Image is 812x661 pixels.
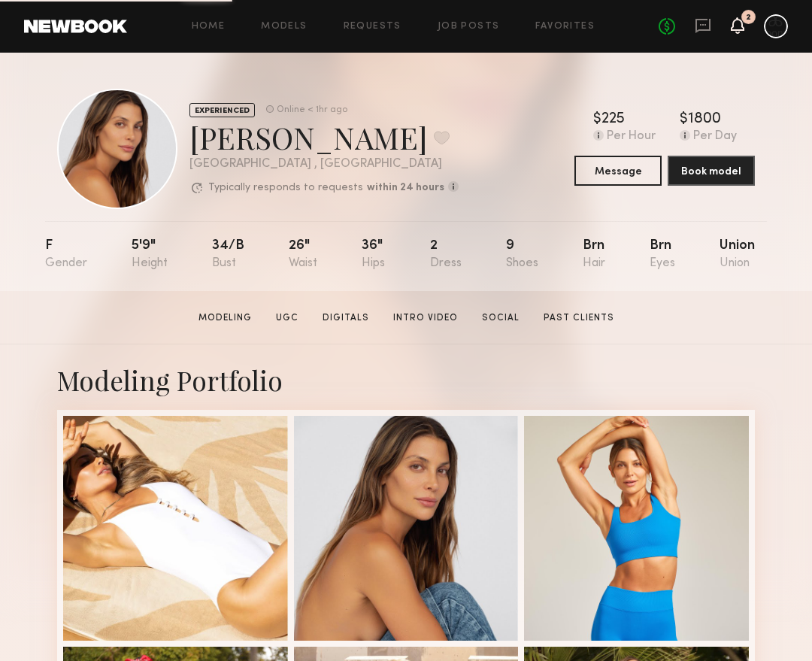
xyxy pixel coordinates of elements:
[57,362,755,398] div: Modeling Portfolio
[650,239,675,270] div: Brn
[277,105,347,115] div: Online < 1hr ago
[668,156,755,186] button: Book model
[693,130,737,144] div: Per Day
[192,22,226,32] a: Home
[538,311,620,325] a: Past Clients
[601,112,625,127] div: 225
[680,112,688,127] div: $
[688,112,721,127] div: 1800
[593,112,601,127] div: $
[132,239,168,270] div: 5'9"
[189,103,255,117] div: EXPERIENCED
[208,183,363,193] p: Typically responds to requests
[438,22,500,32] a: Job Posts
[212,239,244,270] div: 34/b
[317,311,375,325] a: Digitals
[607,130,656,144] div: Per Hour
[387,311,464,325] a: Intro Video
[430,239,462,270] div: 2
[574,156,662,186] button: Message
[506,239,538,270] div: 9
[583,239,605,270] div: Brn
[189,158,459,171] div: [GEOGRAPHIC_DATA] , [GEOGRAPHIC_DATA]
[476,311,526,325] a: Social
[367,183,444,193] b: within 24 hours
[344,22,401,32] a: Requests
[261,22,307,32] a: Models
[362,239,385,270] div: 36"
[270,311,304,325] a: UGC
[746,14,751,22] div: 2
[720,239,755,270] div: Union
[192,311,258,325] a: Modeling
[45,239,87,270] div: F
[289,239,317,270] div: 26"
[535,22,595,32] a: Favorites
[189,117,459,157] div: [PERSON_NAME]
